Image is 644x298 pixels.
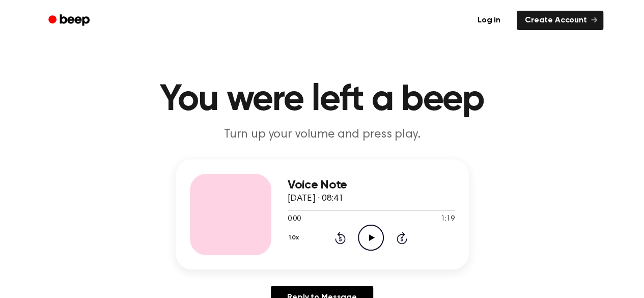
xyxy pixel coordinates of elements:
[41,11,99,31] a: Beep
[288,229,303,247] button: 1.0x
[127,126,518,143] p: Turn up your volume and press play.
[288,194,344,203] span: [DATE] · 08:41
[62,82,583,118] h1: You were left a beep
[441,214,454,225] span: 1:19
[517,11,603,30] a: Create Account
[288,178,455,192] h3: Voice Note
[467,9,511,32] a: Log in
[288,214,301,225] span: 0:00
